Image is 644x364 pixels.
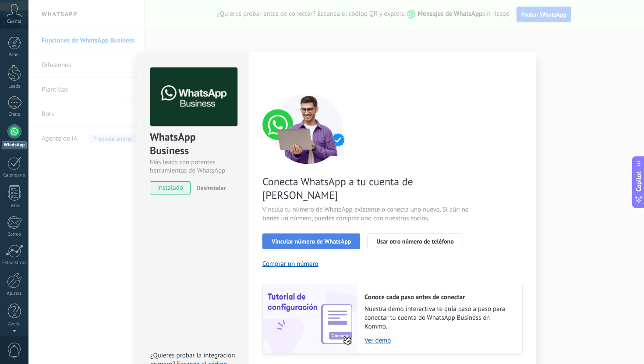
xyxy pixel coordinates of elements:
[262,233,360,249] button: Vincular número de WhatsApp
[7,19,21,25] span: Cuenta
[364,293,513,301] h2: Conoce cada paso antes de conectar
[2,260,27,266] div: Estadísticas
[2,112,27,117] div: Chats
[272,238,351,244] span: Vincular número de WhatsApp
[193,181,226,194] button: Desinstalar
[150,67,237,127] img: logo_main.png
[2,84,27,89] div: Leads
[376,238,453,244] span: Usar otro número de teléfono
[634,171,643,191] span: Copilot
[150,181,190,194] span: instalado
[364,305,513,331] span: Nuestra demo interactiva te guía paso a paso para conectar tu cuenta de WhatsApp Business en Kommo.
[2,141,27,149] div: WhatsApp
[150,158,236,175] div: Más leads con potentes herramientas de WhatsApp
[2,232,27,237] div: Correo
[2,291,27,297] div: Ajustes
[2,203,27,209] div: Listas
[2,322,27,327] div: Ayuda
[262,175,471,202] span: Conecta WhatsApp a tu cuenta de [PERSON_NAME]
[2,173,27,178] div: Calendario
[367,233,463,249] button: Usar otro número de teléfono
[262,260,318,268] button: Comprar un número
[364,336,513,345] a: Ver demo
[262,94,354,164] img: connect number
[2,52,27,58] div: Panel
[150,130,236,158] div: WhatsApp Business
[262,205,471,223] span: Vincula tu número de WhatsApp existente o conecta uno nuevo. Si aún no tienes un número, puedes c...
[196,184,226,192] span: Desinstalar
